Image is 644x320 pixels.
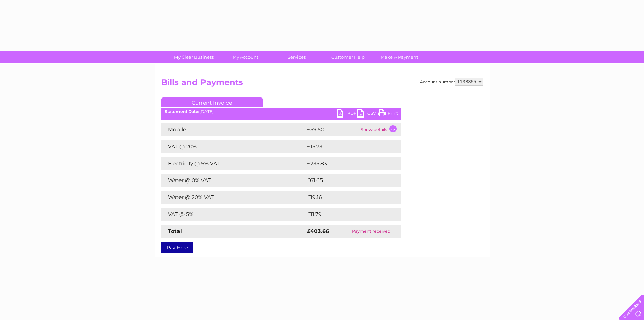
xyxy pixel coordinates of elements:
a: My Account [217,51,273,63]
b: Statement Date: [165,109,199,114]
a: Print [378,109,398,119]
a: Make A Payment [372,51,427,63]
strong: £403.66 [307,228,329,234]
td: £61.65 [305,174,387,187]
a: CSV [357,109,378,119]
h2: Bills and Payments [161,78,483,90]
td: £19.16 [305,191,386,204]
td: Electricity @ 5% VAT [161,157,305,170]
a: Customer Help [320,51,376,63]
td: Payment received [341,225,401,238]
td: £15.73 [305,140,387,153]
a: PDF [337,109,357,119]
strong: Total [168,228,182,234]
div: [DATE] [161,109,401,114]
td: Water @ 0% VAT [161,174,305,187]
a: Current Invoice [161,97,263,107]
td: £59.50 [305,123,359,136]
td: Water @ 20% VAT [161,191,305,204]
td: £11.79 [305,208,386,221]
td: VAT @ 5% [161,208,305,221]
td: Show details [359,123,401,136]
td: Mobile [161,123,305,136]
a: Services [269,51,325,63]
a: My Clear Business [166,51,222,63]
a: Pay Here [161,242,193,253]
div: Account number [420,78,483,86]
td: £235.83 [305,157,389,170]
td: VAT @ 20% [161,140,305,153]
